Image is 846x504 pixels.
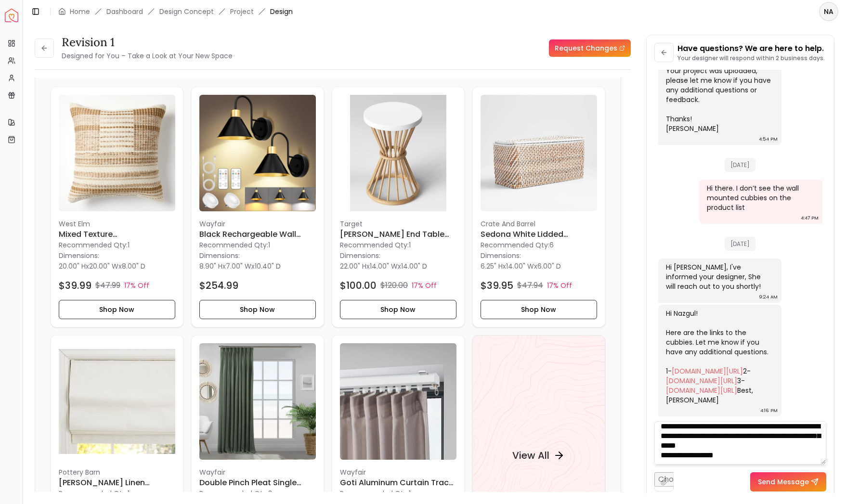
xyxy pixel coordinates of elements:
a: Mixed Texture Indoor/Outdoor Pillow imageWest ElmMixed Texture Indoor/Outdoor PillowRecommended Q... [51,87,183,327]
span: 8.00" D [122,261,145,271]
div: Aloysia Rattan End Table White [332,87,465,327]
img: Sedona White Lidded Rectangular Tote image [481,95,597,211]
img: Emery Linen Cordless Roman Shade - 32 x 64&quot; - Ivory image [59,343,175,460]
img: Goti Aluminum Curtain Track Rail image [340,343,456,460]
h6: [PERSON_NAME] Linen Cordless Roman Shade - 32 x 64&quot; - Ivory [59,477,175,489]
p: Dimensions: [340,250,380,261]
div: Hi Nazgul! Your project was uploaded, please let me know if you have any additional questions or ... [666,47,772,133]
h6: Black Rechargeable Wall Sconces Set of 2 [199,229,316,240]
div: Mixed Texture Indoor/Outdoor Pillow [51,87,183,327]
span: 14.00" W [370,261,398,271]
span: Design [270,7,293,16]
p: Crate And Barrel [481,219,597,229]
h4: View All [512,449,549,462]
div: 9:24 AM [759,292,778,302]
p: Recommended Qty: 1 [340,489,456,498]
span: 20.00" W [89,261,118,271]
span: 6.25" H [481,261,503,271]
h6: Sedona White Lidded Rectangular Tote [481,229,597,240]
span: NA [820,3,837,20]
p: $120.00 [380,280,408,291]
p: $47.94 [517,280,543,291]
a: Project [230,7,254,16]
a: Request Changes [549,39,631,57]
div: Hi Nazgul! Here are the links to the cubbies. Let me know if you have any additional questions. 1... [666,309,772,405]
p: 17% Off [547,281,572,290]
button: NA [819,2,838,21]
div: Black Rechargeable Wall Sconces Set of 2 [191,87,324,327]
a: Sedona White Lidded Rectangular Tote imageCrate And BarrelSedona White Lidded Rectangular ToteRec... [472,87,605,327]
p: Recommended Qty: 1 [59,489,175,498]
div: Hi [PERSON_NAME], I've informed your designer, She will reach out to you shortly! [666,262,772,291]
button: Shop Now [199,300,316,319]
a: Dashboard [106,7,143,16]
small: Designed for You – Take a Look at Your New Space [62,51,233,61]
span: 10.40" D [255,261,281,271]
span: 22.00" H [340,261,366,271]
img: Aloysia Rattan End Table White image [340,95,456,211]
p: Recommended Qty: 6 [481,240,597,250]
p: 17% Off [412,281,437,290]
a: [DOMAIN_NAME][URL] [666,376,737,386]
h6: Mixed Texture Indoor/Outdoor Pillow [59,229,175,240]
a: [DOMAIN_NAME][URL] [666,386,737,395]
p: x x [340,261,427,271]
p: Wayfair [340,467,456,477]
button: Send Message [750,472,826,491]
p: Have questions? We are here to help. [677,43,825,54]
div: 4:54 PM [759,134,778,144]
h6: [PERSON_NAME] End Table White [340,229,456,240]
p: Dimensions: [199,250,240,261]
button: Shop Now [481,300,597,319]
h6: Goti Aluminum Curtain Track Rail [340,477,456,489]
span: 7.00" W [226,261,251,271]
p: Recommended Qty: 1 [340,240,456,250]
h4: $39.95 [481,279,513,292]
div: 4:16 PM [760,406,778,415]
p: x x [199,261,281,271]
h4: $254.99 [199,279,238,292]
div: Hi there. I don’t see the wall mounted cubbies on the product list [707,183,813,212]
h4: $39.99 [59,279,91,292]
p: Your designer will respond within 2 business days. [677,54,825,62]
span: [DATE] [725,158,755,172]
p: Recommended Qty: 2 [199,489,316,498]
p: Pottery Barn [59,467,175,477]
nav: breadcrumb [58,7,293,16]
span: 6.00" D [537,261,561,271]
p: 17% Off [124,281,149,290]
span: 14.00" W [506,261,534,271]
li: Design Concept [159,7,214,16]
p: Recommended Qty: 1 [199,240,316,250]
p: Dimensions: [59,250,99,261]
img: Mixed Texture Indoor/Outdoor Pillow image [59,95,175,211]
button: Shop Now [59,300,175,319]
a: Home [70,7,90,16]
p: $47.99 [95,280,120,291]
h4: $100.00 [340,279,377,292]
p: West Elm [59,219,175,229]
p: x x [59,261,145,271]
p: Recommended Qty: 1 [59,240,175,250]
img: Spacejoy Logo [5,9,18,22]
span: 8.90" H [199,261,222,271]
a: Spacejoy [5,9,18,22]
img: Double Pinch Pleat Single Curtain Panel image [199,343,316,460]
p: Dimensions: [481,250,521,261]
span: 14.00" D [401,261,427,271]
div: Sedona White Lidded Rectangular Tote [472,87,605,327]
h3: Revision 1 [62,35,233,50]
span: 20.00" H [59,261,86,271]
p: Target [340,219,456,229]
p: Wayfair [199,467,316,477]
a: [DOMAIN_NAME][URL] [672,366,743,376]
a: Black Rechargeable Wall Sconces Set of 2 imageWayfairBlack Rechargeable Wall Sconces Set of 2Reco... [191,87,324,327]
p: x x [481,261,561,271]
span: [DATE] [725,237,755,251]
div: 4:47 PM [801,213,819,223]
a: Aloysia Rattan End Table White imageTarget[PERSON_NAME] End Table WhiteRecommended Qty:1Dimension... [332,87,465,327]
h6: Double Pinch Pleat Single Curtain Panel [199,477,316,489]
p: Wayfair [199,219,316,229]
button: Shop Now [340,300,456,319]
img: Black Rechargeable Wall Sconces Set of 2 image [199,95,316,211]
